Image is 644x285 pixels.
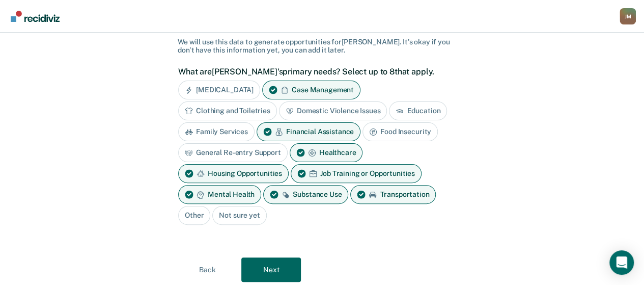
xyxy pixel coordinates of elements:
[362,122,438,141] div: Food Insecurity
[609,250,634,275] div: Open Intercom Messenger
[178,38,466,55] div: We will use this data to generate opportunities for [PERSON_NAME] . It's okay if you don't have t...
[178,143,288,162] div: General Re-entry Support
[178,185,261,204] div: Mental Health
[350,185,436,204] div: Transportation
[178,81,260,99] div: [MEDICAL_DATA]
[620,8,636,24] div: J M
[178,164,289,183] div: Housing Opportunities
[257,122,360,141] div: Financial Assistance
[620,8,636,24] button: Profile dropdown button
[178,67,461,76] label: What are [PERSON_NAME]'s primary needs? Select up to 8 that apply.
[178,206,210,225] div: Other
[262,81,360,99] div: Case Management
[178,122,255,141] div: Family Services
[178,101,277,120] div: Clothing and Toiletries
[263,185,348,204] div: Substance Use
[241,257,301,282] button: Next
[279,101,387,120] div: Domestic Violence Issues
[178,257,237,282] button: Back
[389,101,447,120] div: Education
[290,143,363,162] div: Healthcare
[11,11,60,22] img: Recidiviz
[291,164,422,183] div: Job Training or Opportunities
[212,206,266,225] div: Not sure yet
